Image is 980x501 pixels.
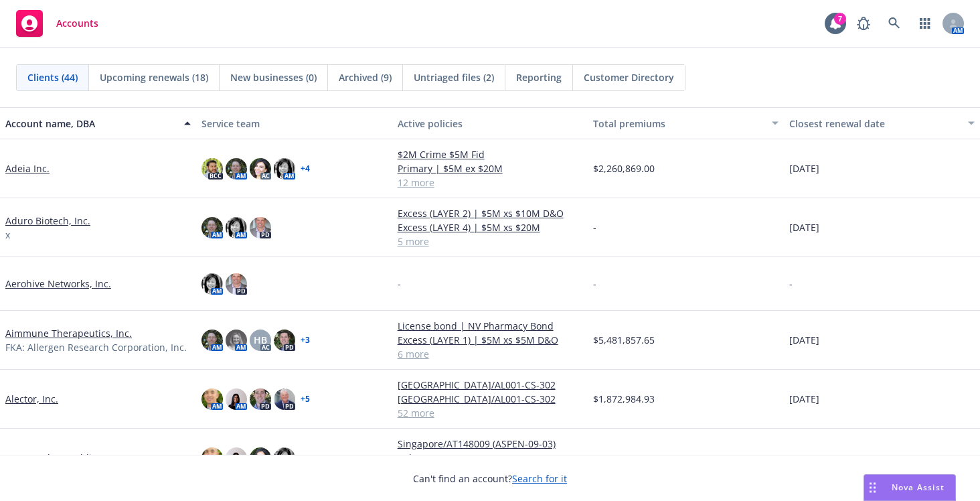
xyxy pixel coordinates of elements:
[201,330,223,351] img: photo
[201,117,387,131] div: Service team
[274,388,295,410] img: photo
[226,388,247,410] img: photo
[834,13,846,25] div: 7
[5,340,187,354] span: FKA: Allergen Research Corporation, Inc.
[881,10,908,37] a: Search
[250,447,271,469] img: photo
[226,273,247,295] img: photo
[274,158,295,180] img: photo
[250,388,271,410] img: photo
[5,392,58,406] a: Alector, Inc.
[5,451,127,465] a: ALX Oncology Holdings Inc.
[230,70,317,84] span: New businesses (0)
[201,388,223,410] img: photo
[5,326,132,340] a: Aimmune Therapeutics, Inc.
[250,217,271,238] img: photo
[100,70,208,84] span: Upcoming renewals (18)
[196,107,392,139] button: Service team
[5,161,50,175] a: Adeia Inc.
[226,330,247,351] img: photo
[201,217,223,238] img: photo
[584,70,674,84] span: Customer Directory
[27,70,78,84] span: Clients (44)
[201,273,223,295] img: photo
[226,158,247,180] img: photo
[5,214,90,228] a: Aduro Biotech, Inc.
[226,217,247,238] img: photo
[201,447,223,469] img: photo
[254,333,267,347] span: HB
[11,5,104,42] a: Accounts
[274,330,295,351] img: photo
[56,18,98,29] span: Accounts
[226,447,247,469] img: photo
[414,70,494,84] span: Untriaged files (2)
[516,70,562,84] span: Reporting
[5,277,111,291] a: Aerohive Networks, Inc.
[339,70,392,84] span: Archived (9)
[250,158,271,180] img: photo
[912,10,938,37] a: Switch app
[201,158,223,180] img: photo
[5,117,176,131] div: Account name, DBA
[850,10,877,37] a: Report a Bug
[274,447,295,469] img: photo
[5,228,10,242] span: x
